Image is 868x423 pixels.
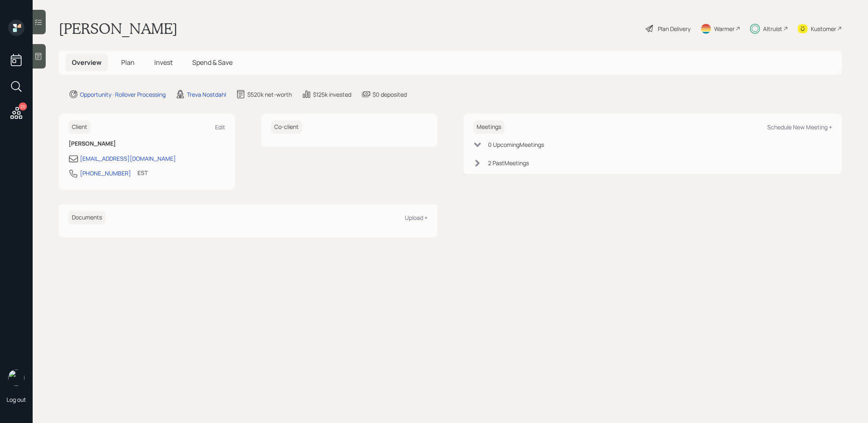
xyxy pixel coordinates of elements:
h1: [PERSON_NAME] [59,20,178,38]
div: 0 Upcoming Meeting s [488,140,544,149]
div: EST [138,168,148,177]
div: 2 Past Meeting s [488,159,529,167]
h6: Co-client [271,120,302,134]
div: Schedule New Meeting + [767,123,832,131]
div: $125k invested [313,90,351,99]
div: [PHONE_NUMBER] [80,169,131,177]
div: Plan Delivery [658,24,690,33]
div: Log out [7,396,26,403]
h6: Documents [69,211,105,224]
div: Edit [215,123,225,131]
span: Plan [121,58,135,67]
span: Invest [154,58,173,67]
div: Kustomer [811,24,836,33]
div: [EMAIL_ADDRESS][DOMAIN_NAME] [80,154,176,163]
div: $520k net-worth [247,90,292,99]
div: Upload + [405,214,428,221]
div: 20 [19,102,27,111]
h6: Meetings [473,120,504,134]
h6: [PERSON_NAME] [69,140,225,147]
div: Warmer [714,24,735,33]
img: treva-nostdahl-headshot.png [8,370,24,386]
div: Altruist [763,24,782,33]
div: $0 deposited [373,90,407,99]
div: Treva Nostdahl [187,90,226,99]
h6: Client [69,120,91,134]
div: Opportunity · Rollover Processing [80,90,166,99]
span: Spend & Save [192,58,233,67]
span: Overview [72,58,102,67]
